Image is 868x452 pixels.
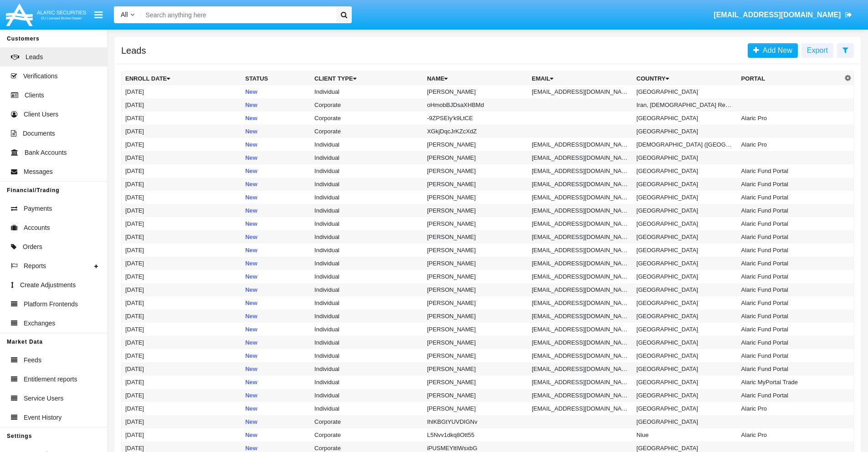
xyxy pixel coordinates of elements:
h5: Leads [121,47,146,54]
td: New [241,164,311,178]
td: [DATE] [122,336,242,349]
td: Alaric Pro [738,112,842,125]
td: [DATE] [122,376,242,389]
td: Individual [311,230,423,244]
td: [PERSON_NAME] [423,349,528,362]
td: New [241,178,311,191]
td: [PERSON_NAME] [423,85,528,98]
td: New [241,323,311,336]
td: [EMAIL_ADDRESS][DOMAIN_NAME] [528,191,633,204]
td: [PERSON_NAME] [423,244,528,257]
td: Individual [311,178,423,191]
td: [PERSON_NAME] [423,296,528,310]
td: [EMAIL_ADDRESS][DOMAIN_NAME] [528,151,633,164]
span: Leads [26,52,43,62]
td: [PERSON_NAME] [423,270,528,283]
span: Service Users [24,394,63,403]
td: [DATE] [122,270,242,283]
td: [GEOGRAPHIC_DATA] [633,283,738,296]
img: Logo image [5,1,87,28]
span: Add New [759,46,792,54]
td: [DATE] [122,323,242,336]
td: Individual [311,310,423,323]
td: [EMAIL_ADDRESS][DOMAIN_NAME] [528,336,633,349]
td: Individual [311,217,423,230]
span: Client Users [24,110,58,119]
td: [EMAIL_ADDRESS][DOMAIN_NAME] [528,283,633,296]
span: Clients [25,91,44,100]
td: [PERSON_NAME] [423,336,528,349]
td: [GEOGRAPHIC_DATA] [633,125,738,138]
td: [PERSON_NAME] [423,204,528,217]
td: [EMAIL_ADDRESS][DOMAIN_NAME] [528,217,633,230]
td: New [241,204,311,217]
td: [DATE] [122,230,242,244]
td: [EMAIL_ADDRESS][DOMAIN_NAME] [528,244,633,257]
td: [GEOGRAPHIC_DATA] [633,164,738,178]
td: New [241,376,311,389]
td: Individual [311,389,423,402]
td: [DATE] [122,125,242,138]
td: New [241,217,311,230]
td: Individual [311,323,423,336]
td: Corporate [311,98,423,112]
td: Alaric Pro [738,402,842,415]
td: New [241,362,311,376]
td: Corporate [311,428,423,442]
td: Individual [311,164,423,178]
td: New [241,283,311,296]
td: [PERSON_NAME] [423,178,528,191]
span: Orders [23,242,42,252]
th: Name [423,72,528,86]
td: [DATE] [122,112,242,125]
td: [DATE] [122,296,242,310]
th: Country [633,72,738,86]
td: New [241,296,311,310]
td: Individual [311,402,423,415]
th: Enroll Date [122,72,242,86]
td: Alaric MyPortal Trade [738,376,842,389]
td: Niue [633,428,738,442]
td: L5Nvv1dkq8Ott55 [423,428,528,442]
td: [GEOGRAPHIC_DATA] [633,85,738,98]
span: Platform Frontends [24,300,78,309]
td: Individual [311,204,423,217]
td: [GEOGRAPHIC_DATA] [633,296,738,310]
td: [DATE] [122,217,242,230]
td: New [241,230,311,244]
td: New [241,138,311,151]
td: Individual [311,244,423,257]
td: New [241,428,311,442]
span: Exchanges [24,319,55,328]
td: Individual [311,376,423,389]
th: Portal [738,72,842,86]
td: [PERSON_NAME] [423,191,528,204]
td: New [241,310,311,323]
td: [EMAIL_ADDRESS][DOMAIN_NAME] [528,138,633,151]
td: [DATE] [122,191,242,204]
td: Alaric Fund Portal [738,191,842,204]
td: [PERSON_NAME] [423,310,528,323]
td: [GEOGRAPHIC_DATA] [633,310,738,323]
td: Alaric Fund Portal [738,217,842,230]
td: [EMAIL_ADDRESS][DOMAIN_NAME] [528,164,633,178]
td: [GEOGRAPHIC_DATA] [633,336,738,349]
td: Individual [311,349,423,362]
span: Documents [23,129,55,138]
td: [GEOGRAPHIC_DATA] [633,402,738,415]
td: Individual [311,191,423,204]
td: Individual [311,296,423,310]
td: New [241,191,311,204]
td: [DATE] [122,310,242,323]
td: Alaric Fund Portal [738,296,842,310]
td: [DATE] [122,362,242,376]
td: [EMAIL_ADDRESS][DOMAIN_NAME] [528,178,633,191]
td: New [241,415,311,428]
td: Corporate [311,112,423,125]
td: New [241,257,311,270]
td: Alaric Fund Portal [738,389,842,402]
td: [DATE] [122,415,242,428]
td: Alaric Fund Portal [738,310,842,323]
td: New [241,402,311,415]
td: [EMAIL_ADDRESS][DOMAIN_NAME] [528,204,633,217]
